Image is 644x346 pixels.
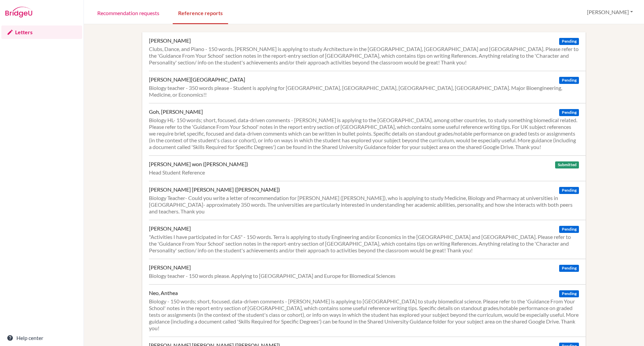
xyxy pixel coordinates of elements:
a: [PERSON_NAME] Pending Clubs, Dance, and Piano - 150 words. [PERSON_NAME] is applying to study Arc... [149,32,586,71]
span: Submitted [555,161,579,168]
div: Biology HL- 150 words; short, focused, data-driven comments - [PERSON_NAME] is applying to the [G... [149,117,579,150]
a: Goh, [PERSON_NAME] Pending Biology HL- 150 words; short, focused, data-driven comments - [PERSON_... [149,103,586,155]
button: [PERSON_NAME] [584,6,636,18]
a: Letters [1,26,82,39]
div: Neo, Anthea [149,290,178,296]
a: Neo, Anthea Pending Biology - 150 words; short, focused, data-driven comments - [PERSON_NAME] is ... [149,284,586,337]
div: [PERSON_NAME] [PERSON_NAME] ([PERSON_NAME]) [149,186,280,193]
div: [PERSON_NAME] [149,264,191,271]
div: Goh, [PERSON_NAME] [149,108,203,115]
div: Head Student Reference [149,169,579,176]
div: Biology - 150 words; short, focused, data-driven comments - [PERSON_NAME] is applying to [GEOGRAP... [149,298,579,332]
div: Clubs, Dance, and Piano - 150 words. [PERSON_NAME] is applying to study Architecture in the [GEOG... [149,46,579,66]
div: [PERSON_NAME][GEOGRAPHIC_DATA] [149,76,245,83]
div: [PERSON_NAME] won ([PERSON_NAME]) [149,161,248,167]
span: Pending [559,38,579,45]
span: Pending [559,290,579,297]
div: "Activities I have participated in for CAS" - 150 words. Terra is applying to study Engineering a... [149,234,579,254]
a: [PERSON_NAME] won ([PERSON_NAME]) Submitted Head Student Reference [149,155,586,181]
div: Biology Teacher- Could you write a letter of recommendation for [PERSON_NAME] ([PERSON_NAME]), wh... [149,195,579,215]
span: Pending [559,226,579,233]
a: [PERSON_NAME][GEOGRAPHIC_DATA] Pending Biology teacher - 350 words please - Student is applying f... [149,71,586,103]
a: Help center [1,331,82,345]
div: Biology teacher - 150 words please. Applying to [GEOGRAPHIC_DATA] and Europe for Biomedical Sciences [149,273,579,279]
div: [PERSON_NAME] [149,37,191,44]
div: Biology teacher - 350 words please - Student is applying for [GEOGRAPHIC_DATA], [GEOGRAPHIC_DATA]... [149,85,579,98]
a: [PERSON_NAME] Pending "Activities I have participated in for CAS" - 150 words. Terra is applying ... [149,220,586,259]
a: [PERSON_NAME] [PERSON_NAME] ([PERSON_NAME]) Pending Biology Teacher- Could you write a letter of ... [149,181,586,220]
a: [PERSON_NAME] Pending Biology teacher - 150 words please. Applying to [GEOGRAPHIC_DATA] and Europ... [149,259,586,284]
img: Bridge-U [5,7,32,17]
span: Pending [559,109,579,116]
span: Pending [559,77,579,84]
a: Reference reports [173,1,228,24]
a: Recommendation requests [92,1,165,24]
span: Pending [559,265,579,272]
span: Pending [559,187,579,194]
div: [PERSON_NAME] [149,225,191,232]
